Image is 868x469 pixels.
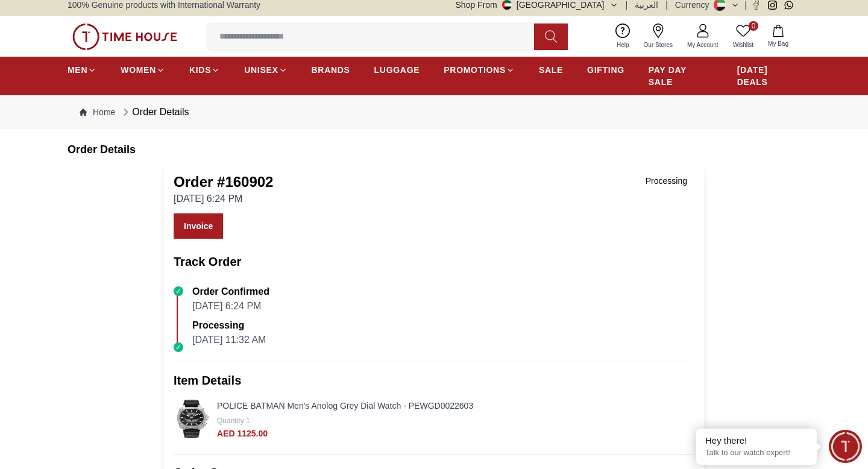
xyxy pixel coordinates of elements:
[68,64,87,76] span: MEN
[192,299,269,313] p: [DATE] 6:24 PM
[174,400,212,438] img: ...
[768,1,777,10] a: Instagram
[217,417,250,425] span: Quantity : 1
[174,372,694,389] h2: Item Details
[705,448,808,458] p: Talk to our watch expert!
[80,106,115,118] a: Home
[649,59,713,93] a: PAY DAY SALE
[752,1,761,10] a: Facebook
[374,64,420,76] span: LUGGAGE
[637,21,680,52] a: Our Stores
[728,40,758,49] span: Wishlist
[587,59,624,81] a: GIFTING
[763,39,793,48] span: My Bag
[68,95,800,129] nav: Breadcrumb
[192,285,269,299] p: Order Confirmed
[444,64,506,76] span: PROMOTIONS
[374,59,420,81] a: LUGGAGE
[784,1,793,10] a: Whatsapp
[174,213,223,239] a: Invoice
[737,59,800,93] a: [DATE] DEALS
[121,64,156,76] span: WOMEN
[761,22,796,51] button: My Bag
[120,105,189,119] div: Order Details
[829,430,862,463] div: Chat Widget
[244,64,278,76] span: UNISEX
[244,59,287,81] a: UNISEX
[189,59,220,81] a: KIDS
[217,429,268,438] span: AED 1125.00
[726,21,761,52] a: 0Wishlist
[174,253,694,270] h2: Track Order
[189,64,211,76] span: KIDS
[68,59,96,81] a: MEN
[192,318,266,333] p: Processing
[539,64,563,76] span: SALE
[217,401,473,411] a: POLICE BATMAN Men's Anolog Grey Dial Watch - PEWGD0022603
[587,64,624,76] span: GIFTING
[174,172,273,192] h1: Order # 160902
[68,141,800,158] h6: Order Details
[121,59,165,81] a: WOMEN
[312,59,350,81] a: BRANDS
[609,21,637,52] a: Help
[749,21,758,31] span: 0
[539,59,563,81] a: SALE
[444,59,515,81] a: PROMOTIONS
[192,333,266,347] p: [DATE] 11:32 AM
[705,435,808,447] div: Hey there!
[174,192,273,206] p: [DATE] 6:24 PM
[72,24,177,50] img: ...
[612,40,634,49] span: Help
[312,64,350,76] span: BRANDS
[638,172,694,189] div: Processing
[639,40,678,49] span: Our Stores
[737,64,800,88] span: [DATE] DEALS
[649,64,713,88] span: PAY DAY SALE
[682,40,723,49] span: My Account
